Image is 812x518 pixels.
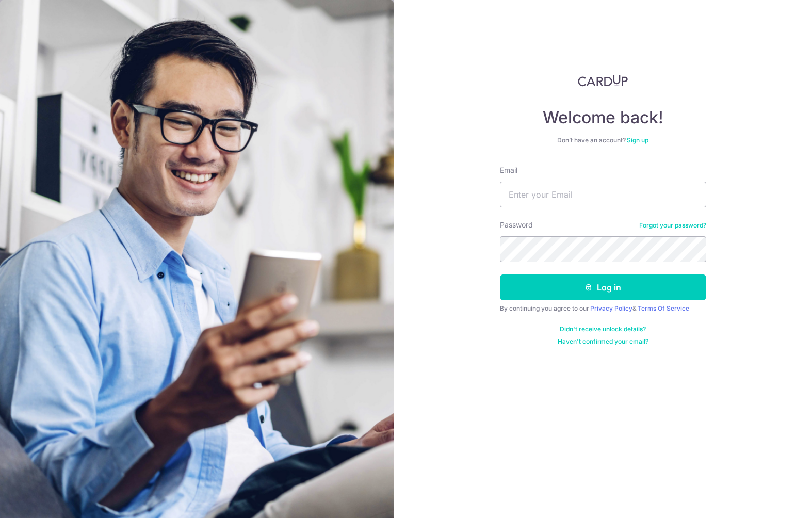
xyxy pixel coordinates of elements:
img: CardUp Logo [578,74,628,87]
label: Email [500,165,517,175]
h4: Welcome back! [500,107,706,128]
button: Log in [500,274,706,300]
a: Privacy Policy [590,304,632,312]
a: Sign up [627,136,648,144]
a: Haven't confirmed your email? [558,337,648,346]
a: Terms Of Service [638,304,689,312]
div: By continuing you agree to our & [500,304,706,313]
div: Don’t have an account? [500,136,706,144]
a: Didn't receive unlock details? [560,325,646,333]
a: Forgot your password? [639,221,706,230]
input: Enter your Email [500,182,706,207]
label: Password [500,220,533,230]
